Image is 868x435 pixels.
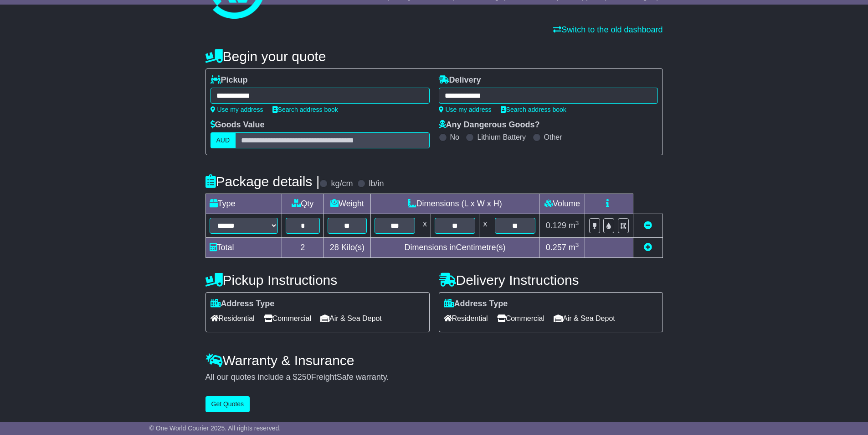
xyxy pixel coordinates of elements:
[149,425,281,432] span: © One World Courier 2025. All rights reserved.
[477,133,526,142] label: Lithium Battery
[320,311,382,325] span: Air & Sea Depot
[282,238,324,258] td: 2
[450,133,459,142] label: No
[439,75,481,85] label: Delivery
[575,241,579,248] sup: 3
[369,179,384,189] label: lb/in
[282,194,324,214] td: Qty
[444,311,488,325] span: Residential
[298,372,311,382] span: 250
[205,174,320,189] h4: Package details |
[539,194,585,214] td: Volume
[211,75,248,85] label: Pickup
[419,214,431,238] td: x
[554,311,615,325] span: Air & Sea Depot
[205,273,430,288] h4: Pickup Instructions
[644,243,652,252] a: Add new item
[479,214,491,238] td: x
[330,243,339,252] span: 28
[205,353,663,368] h4: Warranty & Insurance
[264,311,311,325] span: Commercial
[444,299,508,309] label: Address Type
[546,243,566,252] span: 0.257
[546,221,566,230] span: 0.129
[575,220,579,226] sup: 3
[439,120,540,130] label: Any Dangerous Goods?
[569,221,579,230] span: m
[324,194,371,214] td: Weight
[569,243,579,252] span: m
[211,299,275,309] label: Address Type
[644,221,652,230] a: Remove this item
[439,273,663,288] h4: Delivery Instructions
[272,106,338,113] a: Search address book
[205,49,663,64] h4: Begin your quote
[211,311,255,325] span: Residential
[211,120,265,130] label: Goods Value
[205,238,282,258] td: Total
[205,194,282,214] td: Type
[205,372,663,383] div: All our quotes include a $ FreightSafe warranty.
[211,132,236,148] label: AUD
[370,238,539,258] td: Dimensions in Centimetre(s)
[370,194,539,214] td: Dimensions (L x W x H)
[324,238,371,258] td: Kilo(s)
[205,396,250,412] button: Get Quotes
[497,311,544,325] span: Commercial
[439,106,492,113] a: Use my address
[501,106,566,113] a: Search address book
[331,179,353,189] label: kg/cm
[553,25,663,34] a: Switch to the old dashboard
[544,133,562,142] label: Other
[211,106,263,113] a: Use my address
